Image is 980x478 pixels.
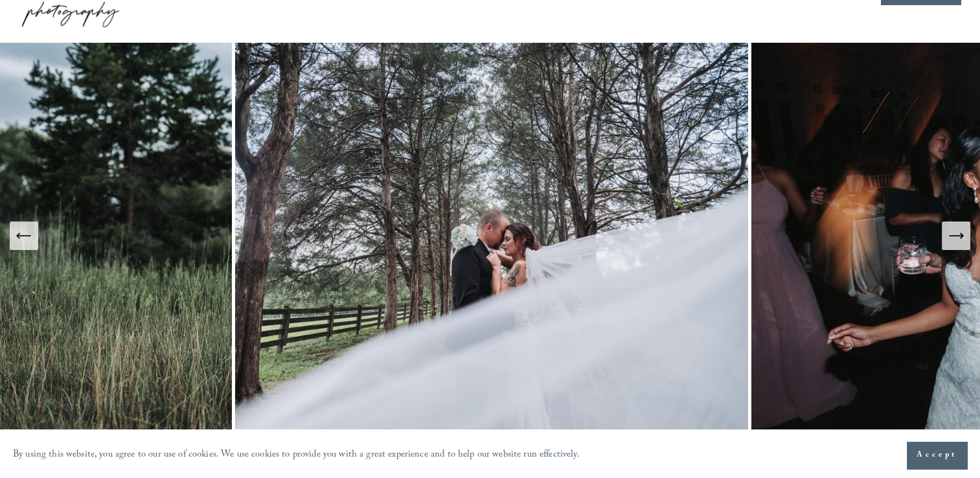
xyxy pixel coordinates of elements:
span: Accept [917,449,957,462]
button: Accept [907,442,967,469]
button: Previous Slide [10,222,38,250]
button: Next Slide [942,222,970,250]
img: Gentry Farm Danville Elopement Photography [235,43,751,430]
p: By using this website, you agree to our use of cookies. We use cookies to provide you with a grea... [13,446,580,465]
